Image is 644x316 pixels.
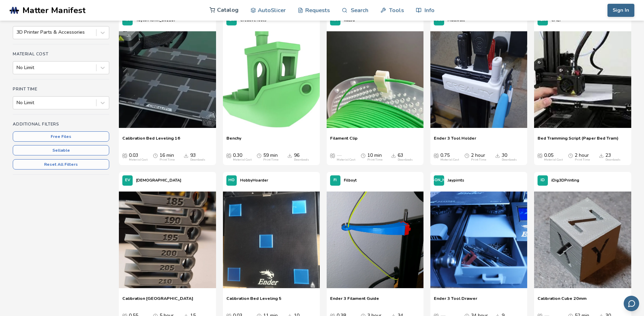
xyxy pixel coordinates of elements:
div: Print Time [160,158,175,162]
div: Downloads [502,158,517,162]
div: Material Cost [233,158,252,162]
button: Sign In [607,4,634,17]
div: Material Cost [337,158,355,162]
h4: Material Cost [13,52,109,56]
div: 96 [294,153,309,162]
p: [DEMOGRAPHIC_DATA] [136,177,181,184]
div: Downloads [605,158,621,162]
a: Ender 3 Filament Guide [330,296,379,306]
button: Sellable [13,145,109,155]
a: Calibration Bed Leveling 16 [122,135,180,146]
button: Free Files [13,131,109,142]
div: 59 min [263,153,278,162]
span: — [337,153,341,158]
span: ID [541,178,545,183]
span: HO [228,178,235,183]
p: HobbyHoarder [240,177,268,184]
div: 2 hour [575,153,590,162]
span: Downloads [287,153,292,158]
span: Average Print Time [153,153,158,158]
span: Downloads [391,153,396,158]
a: Ender 3 Tool Drawer [434,296,477,306]
div: Downloads [294,158,309,162]
a: Ender 3 Tool Holder [434,135,476,146]
span: Average Cost [538,153,542,158]
div: Print Time [263,158,278,162]
span: Average Print Time [464,153,469,158]
span: Average Cost [330,153,335,158]
input: No Limit [17,100,18,106]
span: [PERSON_NAME] [423,178,455,183]
span: FI [334,178,337,183]
div: Material Cost [129,158,147,162]
h4: Print Time [13,87,109,91]
div: 0.30 [233,153,252,162]
input: No Limit [17,65,18,70]
div: Print Time [575,158,590,162]
a: Calibration [GEOGRAPHIC_DATA] [122,296,193,306]
span: Downloads [184,153,188,158]
div: 2 hour [471,153,486,162]
span: Average Cost [434,153,439,158]
button: Send feedback via email [624,296,639,311]
span: Average Cost [122,153,127,158]
div: 16 min [160,153,175,162]
div: 63 [398,153,413,162]
div: 0.75 [440,153,459,162]
p: Filboyt [344,177,357,184]
span: Average Cost [226,153,231,158]
span: Downloads [599,153,604,158]
div: Downloads [190,158,205,162]
div: 30 [502,153,517,162]
div: Print Time [367,158,382,162]
input: 3D Printer Parts & Accessories [17,30,18,35]
div: 10 min [367,153,382,162]
h4: Categories [13,16,109,21]
div: Downloads [398,158,413,162]
div: Print Time [471,158,486,162]
a: Calibration Cube 20mm [538,296,586,306]
div: 23 [605,153,621,162]
div: Material Cost [440,158,459,162]
a: Filament Clip [330,135,358,146]
span: Average Print Time [568,153,573,158]
span: EV [125,178,130,183]
span: Average Print Time [361,153,366,158]
a: Benchy [226,135,242,146]
span: Average Print Time [257,153,262,158]
div: 0.03 [129,153,147,162]
span: Matter Manifest [22,6,85,15]
div: 93 [190,153,205,162]
div: Material Cost [544,158,563,162]
button: Reset All Filters [13,159,109,170]
p: Jaypirnts [448,177,464,184]
a: Calibration Bed Leveling 5 [226,296,282,306]
a: Bed Tramming Script (Paper Bed Tram) [538,135,619,146]
span: Downloads [495,153,500,158]
div: 0.05 [544,153,563,162]
p: iDig3DPrinting [551,177,579,184]
h4: Additional Filters [13,122,109,127]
